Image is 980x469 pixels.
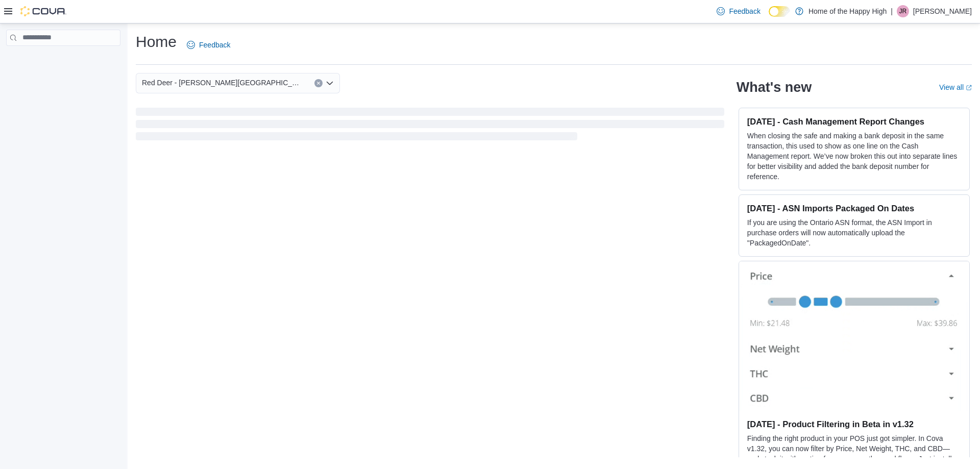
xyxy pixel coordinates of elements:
nav: Complex example [6,48,120,72]
h1: Home [136,32,177,52]
button: Open list of options [326,79,334,87]
a: View allExternal link [939,83,972,91]
span: Dark Mode [769,17,769,17]
input: Dark Mode [769,6,790,17]
h3: [DATE] - ASN Imports Packaged On Dates [747,203,961,213]
span: Red Deer - [PERSON_NAME][GEOGRAPHIC_DATA] - Fire & Flower [142,77,304,89]
h2: What's new [737,79,812,95]
span: Loading [136,110,724,142]
p: When closing the safe and making a bank deposit in the same transaction, this used to show as one... [747,131,961,182]
span: Feedback [199,40,230,50]
h3: [DATE] - Product Filtering in Beta in v1.32 [747,419,961,429]
p: | [891,5,893,17]
p: If you are using the Ontario ASN format, the ASN Import in purchase orders will now automatically... [747,217,961,248]
button: Clear input [314,79,323,87]
p: [PERSON_NAME] [913,5,972,17]
img: Cova [20,6,66,16]
a: Feedback [713,1,764,21]
span: Feedback [729,6,760,16]
p: Home of the Happy High [808,5,887,17]
a: Feedback [183,35,234,55]
span: JR [899,5,907,17]
div: Jeremy Russell [897,5,909,17]
svg: External link [966,85,972,91]
h3: [DATE] - Cash Management Report Changes [747,116,961,127]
